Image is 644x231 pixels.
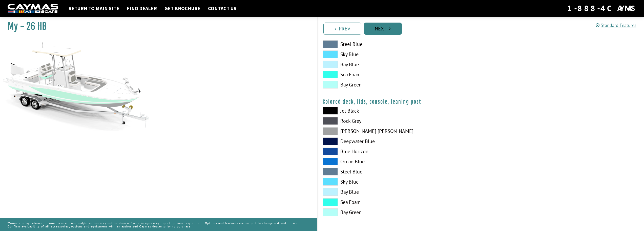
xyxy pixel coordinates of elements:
[66,5,122,12] a: Return to main site
[323,40,476,48] label: Steel Blue
[8,219,309,230] p: *Some configurations, options, accessories, and/or colors may not be shown. Some images may depic...
[323,71,476,78] label: Sea Foam
[323,81,476,88] label: Bay Green
[323,137,476,145] label: Deepwater Blue
[323,198,476,206] label: Sea Foam
[323,107,476,115] label: Jet Black
[323,158,476,165] label: Ocean Blue
[162,5,203,12] a: Get Brochure
[323,148,476,155] label: Blue Horizon
[8,4,58,13] img: white-logo-c9c8dbefe5ff5ceceb0f0178aa75bf4bb51f6bca0971e226c86eb53dfe498488.png
[323,178,476,186] label: Sky Blue
[323,99,639,105] h4: Colored deck, lids, console, leaning post
[323,168,476,175] label: Steel Blue
[124,5,159,12] a: Find Dealer
[567,3,636,14] div: 1-888-4CAYMAS
[205,5,239,12] a: Contact Us
[323,50,476,58] label: Sky Blue
[323,23,361,35] a: Prev
[323,188,476,196] label: Bay Blue
[323,208,476,216] label: Bay Green
[323,127,476,135] label: [PERSON_NAME] [PERSON_NAME]
[323,117,476,125] label: Rock Grey
[596,22,636,28] a: Standard Features
[8,21,304,32] h1: My - 26 HB
[364,23,402,35] a: Next
[323,61,476,68] label: Bay Blue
